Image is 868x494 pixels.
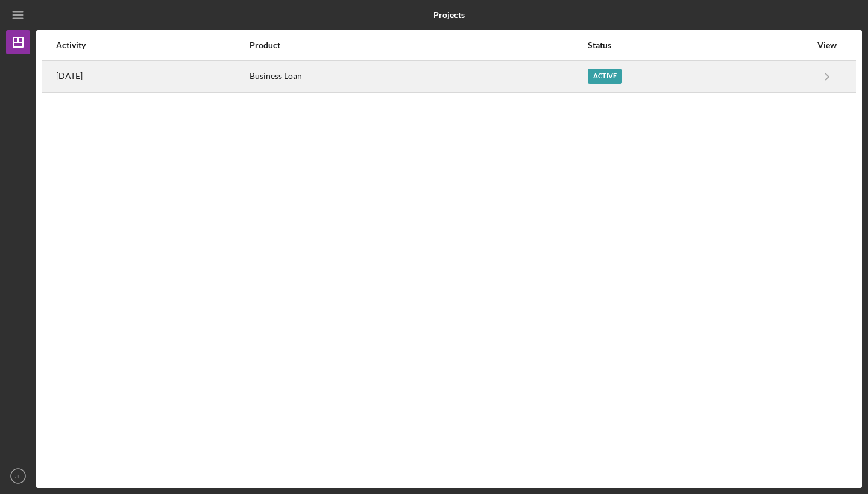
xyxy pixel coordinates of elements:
div: Activity [56,40,248,50]
div: Active [588,69,622,84]
div: Product [250,40,587,50]
b: Projects [433,10,465,20]
div: View [812,40,842,50]
div: Business Loan [250,61,587,92]
text: JL [15,473,22,480]
div: Status [588,40,811,50]
time: 2025-09-11 15:05 [56,71,83,81]
button: JL [6,464,30,488]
